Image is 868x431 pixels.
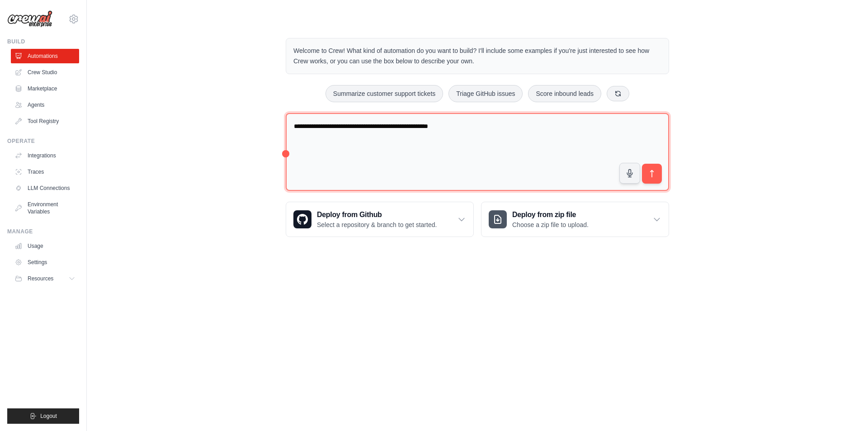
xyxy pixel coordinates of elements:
[11,197,79,219] a: Environment Variables
[11,239,79,253] a: Usage
[325,85,443,102] button: Summarize customer support tickets
[528,85,601,102] button: Score inbound leads
[11,255,79,270] a: Settings
[317,220,437,229] p: Select a repository & branch to get started.
[11,114,79,128] a: Tool Registry
[7,10,52,28] img: Logo
[28,275,53,282] span: Resources
[7,38,79,45] div: Build
[11,98,79,112] a: Agents
[11,49,79,63] a: Automations
[448,85,523,102] button: Triage GitHub issues
[11,271,79,286] button: Resources
[512,209,589,220] h3: Deploy from zip file
[512,220,589,229] p: Choose a zip file to upload.
[317,209,437,220] h3: Deploy from Github
[7,137,79,145] div: Operate
[11,165,79,179] a: Traces
[11,81,79,96] a: Marketplace
[40,412,57,420] span: Logout
[11,65,79,80] a: Crew Studio
[7,228,79,235] div: Manage
[7,408,79,424] button: Logout
[11,148,79,163] a: Integrations
[11,181,79,195] a: LLM Connections
[293,46,661,66] p: Welcome to Crew! What kind of automation do you want to build? I'll include some examples if you'...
